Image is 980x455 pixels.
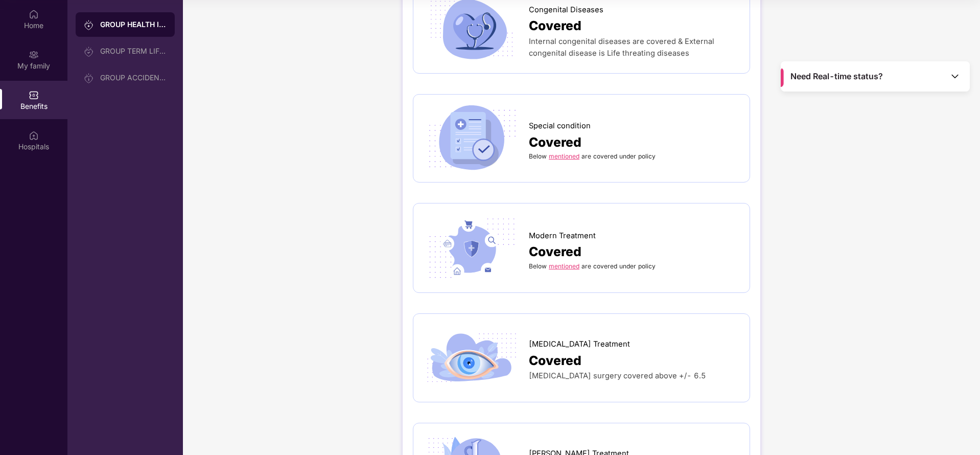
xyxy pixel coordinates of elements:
img: icon [424,105,520,172]
span: policy [638,262,656,270]
span: covered [593,262,617,270]
span: covered [593,152,617,160]
img: icon [424,324,520,392]
span: are [581,152,591,160]
img: svg+xml;base64,PHN2ZyBpZD0iSG9tZSIgeG1sbnM9Imh0dHA6Ly93d3cudzMub3JnLzIwMDAvc3ZnIiB3aWR0aD0iMjAiIG... [29,9,39,19]
div: GROUP TERM LIFE INSURANCE [100,47,167,55]
img: Toggle Icon [950,71,960,81]
span: under [619,152,636,160]
img: icon [424,214,520,282]
img: svg+xml;base64,PHN2ZyB3aWR0aD0iMjAiIGhlaWdodD0iMjAiIHZpZXdCb3g9IjAgMCAyMCAyMCIgZmlsbD0ibm9uZSIgeG... [84,47,94,57]
span: Need Real-time status? [790,71,883,82]
div: GROUP HEALTH INSURANCE [100,19,167,30]
span: Covered [529,16,581,36]
span: Covered [529,242,581,262]
span: under [619,262,636,270]
img: svg+xml;base64,PHN2ZyBpZD0iQmVuZWZpdHMiIHhtbG5zPSJodHRwOi8vd3d3LnczLm9yZy8yMDAwL3N2ZyIgd2lkdGg9Ij... [29,90,39,100]
img: svg+xml;base64,PHN2ZyB3aWR0aD0iMjAiIGhlaWdodD0iMjAiIHZpZXdCb3g9IjAgMCAyMCAyMCIgZmlsbD0ibm9uZSIgeG... [29,50,39,60]
span: [MEDICAL_DATA] Treatment [529,338,630,350]
span: Covered [529,351,581,371]
span: [MEDICAL_DATA] surgery covered above +/- 6.5 [529,371,706,380]
span: Congenital Diseases [529,4,603,16]
span: Special condition [529,120,591,132]
img: svg+xml;base64,PHN2ZyBpZD0iSG9zcGl0YWxzIiB4bWxucz0iaHR0cDovL3d3dy53My5vcmcvMjAwMC9zdmciIHdpZHRoPS... [29,130,39,141]
span: Below [529,152,547,160]
a: mentioned [549,262,579,270]
span: policy [638,152,656,160]
div: GROUP ACCIDENTAL INSURANCE [100,74,167,82]
a: mentioned [549,152,579,160]
span: Modern Treatment [529,230,596,242]
img: svg+xml;base64,PHN2ZyB3aWR0aD0iMjAiIGhlaWdodD0iMjAiIHZpZXdCb3g9IjAgMCAyMCAyMCIgZmlsbD0ibm9uZSIgeG... [84,73,94,83]
span: Below [529,262,547,270]
span: are [581,262,591,270]
img: svg+xml;base64,PHN2ZyB3aWR0aD0iMjAiIGhlaWdodD0iMjAiIHZpZXdCb3g9IjAgMCAyMCAyMCIgZmlsbD0ibm9uZSIgeG... [84,20,94,30]
span: Internal congenital diseases are covered & External congenital disease is Life threating diseases [529,37,714,58]
span: Covered [529,132,581,152]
